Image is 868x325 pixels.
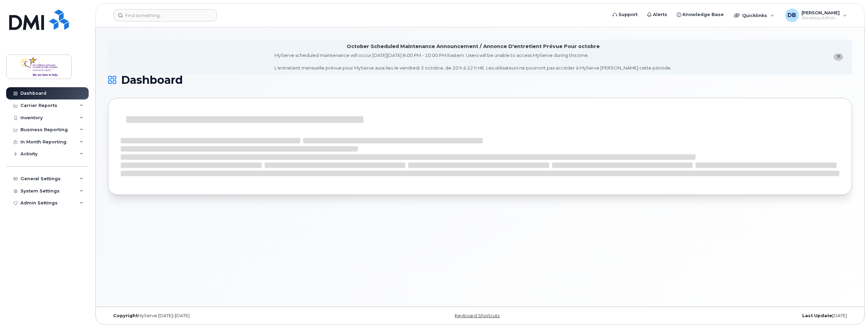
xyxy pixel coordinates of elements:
div: [DATE] [604,313,852,319]
button: close notification [834,53,843,61]
div: MyServe [DATE]–[DATE] [108,313,356,319]
strong: Copyright [113,313,138,318]
strong: Last Update [802,313,832,318]
span: Dashboard [121,75,183,85]
div: MyServe scheduled maintenance will occur [DATE][DATE] 8:00 PM - 10:00 PM Eastern. Users will be u... [274,52,672,71]
a: Keyboard Shortcuts [455,313,499,318]
div: October Scheduled Maintenance Announcement / Annonce D'entretient Prévue Pour octobre [347,43,600,50]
